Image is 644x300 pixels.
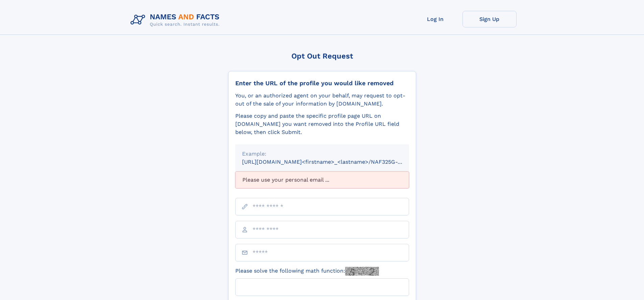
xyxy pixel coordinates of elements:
div: Please use your personal email ... [235,171,409,188]
div: You, or an authorized agent on your behalf, may request to opt-out of the sale of your informatio... [235,92,409,108]
div: Example: [242,150,402,158]
small: [URL][DOMAIN_NAME]<firstname>_<lastname>/NAF325G-xxxxxxxx [242,159,422,165]
div: Enter the URL of the profile you would like removed [235,79,409,87]
img: Logo Names and Facts [128,11,225,29]
a: Sign Up [462,11,517,27]
div: Please copy and paste the specific profile page URL on [DOMAIN_NAME] you want removed into the Pr... [235,112,409,136]
label: Please solve the following math function: [235,267,379,276]
div: Opt Out Request [228,52,416,60]
a: Log In [408,11,462,27]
